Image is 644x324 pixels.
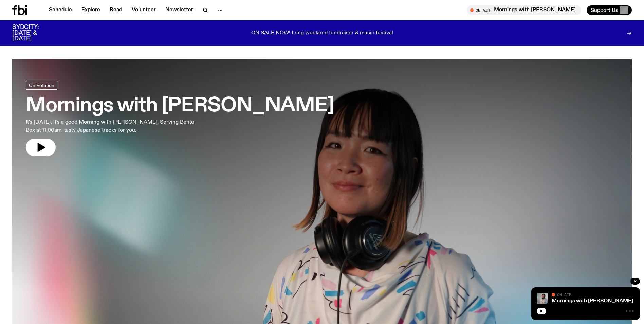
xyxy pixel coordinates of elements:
a: On Rotation [26,81,57,90]
span: Support Us [591,7,618,13]
span: On Rotation [29,83,54,88]
a: Schedule [45,5,76,15]
span: On Air [557,292,571,297]
a: Read [106,5,126,15]
h3: Mornings with [PERSON_NAME] [26,96,334,115]
img: Kana Frazer is smiling at the camera with her head tilted slightly to her left. She wears big bla... [537,293,548,304]
p: It's [DATE]. It's a good Morning with [PERSON_NAME]. Serving Bento Box at 11:00am, tasty Japanese... [26,118,200,134]
h3: SYDCITY: [DATE] & [DATE] [12,24,56,42]
a: Mornings with [PERSON_NAME] [552,298,633,304]
button: Support Us [587,5,632,15]
p: ON SALE NOW! Long weekend fundraiser & music festival [251,30,393,36]
a: Volunteer [128,5,160,15]
a: Explore [77,5,104,15]
a: Newsletter [161,5,197,15]
a: Mornings with [PERSON_NAME]It's [DATE]. It's a good Morning with [PERSON_NAME]. Serving Bento Box... [26,81,334,156]
button: On AirMornings with [PERSON_NAME] [467,5,581,15]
